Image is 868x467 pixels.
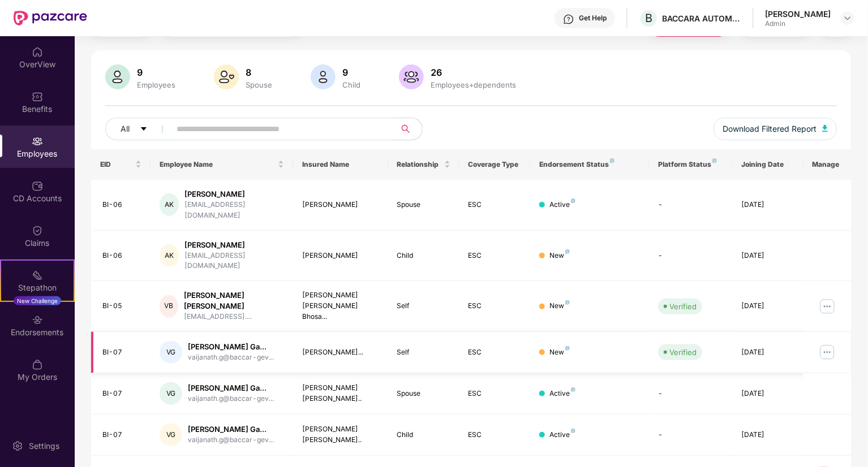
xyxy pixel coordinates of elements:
[32,180,43,192] img: svg+xml;base64,PHN2ZyBpZD0iQ0RfQWNjb3VudHMiIGRhdGEtbmFtZT0iQ0QgQWNjb3VudHMiIHhtbG5zPSJodHRwOi8vd3...
[397,347,450,358] div: Self
[645,11,652,25] span: B
[102,430,141,440] div: BI-07
[662,13,741,24] div: BACCARA AUTOMATION AND CONTROL INDIA PRIVATE LIMITED
[151,149,293,180] th: Employee Name
[160,244,179,267] div: AK
[565,346,570,351] img: svg+xml;base64,PHN2ZyB4bWxucz0iaHR0cDovL3d3dy53My5vcmcvMjAwMC9zdmciIHdpZHRoPSI4IiBoZWlnaHQ9IjgiIH...
[818,297,836,315] img: manageButton
[188,435,274,446] div: vaijanath.g@baccar-gev...
[394,124,416,133] span: search
[32,359,43,370] img: svg+xml;base64,PHN2ZyBpZD0iTXlfT3JkZXJzIiBkYXRhLW5hbWU9Ik15IE9yZGVycyIgeG1sbnM9Imh0dHA6Ly93d3cudz...
[102,301,141,312] div: BI-05
[741,347,794,358] div: [DATE]
[184,240,284,250] div: [PERSON_NAME]
[102,250,141,261] div: BI-06
[669,347,697,358] div: Verified
[32,314,43,326] img: svg+xml;base64,PHN2ZyBpZD0iRW5kb3JzZW1lbnRzIiB4bWxucz0iaHR0cDovL3d3dy53My5vcmcvMjAwMC9zdmciIHdpZH...
[712,158,717,163] img: svg+xml;base64,PHN2ZyB4bWxucz0iaHR0cDovL3d3dy53My5vcmcvMjAwMC9zdmciIHdpZHRoPSI4IiBoZWlnaHQ9IjgiIH...
[311,64,336,89] img: svg+xml;base64,PHN2ZyB4bWxucz0iaHR0cDovL3d3dy53My5vcmcvMjAwMC9zdmciIHhtbG5zOnhsaW5rPSJodHRwOi8vd3...
[658,160,723,169] div: Platform Status
[188,341,274,352] div: [PERSON_NAME] Ga...
[293,149,388,180] th: Insured Name
[214,64,239,89] img: svg+xml;base64,PHN2ZyB4bWxucz0iaHR0cDovL3d3dy53My5vcmcvMjAwMC9zdmciIHhtbG5zOnhsaW5rPSJodHRwOi8vd3...
[459,149,531,180] th: Coverage Type
[539,160,640,169] div: Endorsement Status
[184,200,284,221] div: [EMAIL_ADDRESS][DOMAIN_NAME]
[32,136,43,147] img: svg+xml;base64,PHN2ZyBpZD0iRW1wbG95ZWVzIiB4bWxucz0iaHR0cDovL3d3dy53My5vcmcvMjAwMC9zdmciIHdpZHRoPS...
[397,160,442,169] span: Relationship
[571,429,575,433] img: svg+xml;base64,PHN2ZyB4bWxucz0iaHR0cDovL3d3dy53My5vcmcvMjAwMC9zdmciIHdpZHRoPSI4IiBoZWlnaHQ9IjgiIH...
[818,343,836,361] img: manageButton
[32,91,43,102] img: svg+xml;base64,PHN2ZyBpZD0iQmVuZWZpdHMiIHhtbG5zPSJodHRwOi8vd3d3LnczLm9yZy8yMDAwL3N2ZyIgd2lkdGg9Ij...
[25,440,63,452] div: Settings
[302,424,379,446] div: [PERSON_NAME] [PERSON_NAME]..
[135,67,178,78] div: 9
[571,387,575,392] img: svg+xml;base64,PHN2ZyB4bWxucz0iaHR0cDovL3d3dy53My5vcmcvMjAwMC9zdmciIHdpZHRoPSI4IiBoZWlnaHQ9IjgiIH...
[1,282,74,293] div: Stepathon
[160,193,179,216] div: AK
[571,198,575,203] img: svg+xml;base64,PHN2ZyB4bWxucz0iaHR0cDovL3d3dy53My5vcmcvMjAwMC9zdmciIHdpZHRoPSI4IiBoZWlnaHQ9IjgiIH...
[549,301,570,312] div: New
[723,123,817,135] span: Download Filtered Report
[397,200,450,210] div: Spouse
[741,388,794,399] div: [DATE]
[397,430,450,440] div: Child
[135,80,178,89] div: Employees
[565,249,570,254] img: svg+xml;base64,PHN2ZyB4bWxucz0iaHR0cDovL3d3dy53My5vcmcvMjAwMC9zdmciIHdpZHRoPSI4IiBoZWlnaHQ9IjgiIH...
[184,189,284,200] div: [PERSON_NAME]
[843,14,852,23] img: svg+xml;base64,PHN2ZyBpZD0iRHJvcGRvd24tMzJ4MzIiIHhtbG5zPSJodHRwOi8vd3d3LnczLm9yZy8yMDAwL3N2ZyIgd2...
[649,180,732,231] td: -
[549,200,575,210] div: Active
[741,301,794,312] div: [DATE]
[243,80,274,89] div: Spouse
[549,388,575,399] div: Active
[803,149,851,180] th: Manage
[469,388,522,399] div: ESC
[399,64,424,89] img: svg+xml;base64,PHN2ZyB4bWxucz0iaHR0cDovL3d3dy53My5vcmcvMjAwMC9zdmciIHhtbG5zOnhsaW5rPSJodHRwOi8vd3...
[91,149,151,180] th: EID
[549,430,575,440] div: Active
[428,80,518,89] div: Employees+dependents
[105,64,130,89] img: svg+xml;base64,PHN2ZyB4bWxucz0iaHR0cDovL3d3dy53My5vcmcvMjAwMC9zdmciIHhtbG5zOnhsaW5rPSJodHRwOi8vd3...
[549,347,570,358] div: New
[14,296,61,305] div: New Challenge
[741,430,794,440] div: [DATE]
[469,430,522,440] div: ESC
[765,19,831,28] div: Admin
[741,250,794,261] div: [DATE]
[302,290,379,322] div: [PERSON_NAME] [PERSON_NAME] Bhosa...
[822,125,828,132] img: svg+xml;base64,PHN2ZyB4bWxucz0iaHR0cDovL3d3dy53My5vcmcvMjAwMC9zdmciIHhtbG5zOnhsaW5rPSJodHRwOi8vd3...
[160,160,276,169] span: Employee Name
[714,118,837,140] button: Download Filtered Report
[32,46,43,58] img: svg+xml;base64,PHN2ZyBpZD0iSG9tZSIgeG1sbnM9Imh0dHA6Ly93d3cudzMub3JnLzIwMDAvc3ZnIiB3aWR0aD0iMjAiIG...
[669,301,697,312] div: Verified
[14,11,87,25] img: New Pazcare Logo
[397,388,450,399] div: Spouse
[160,341,182,364] div: VG
[160,382,182,405] div: VG
[184,250,284,272] div: [EMAIL_ADDRESS][DOMAIN_NAME]
[469,301,522,312] div: ESC
[302,383,379,404] div: [PERSON_NAME] [PERSON_NAME]..
[302,347,379,358] div: [PERSON_NAME]...
[188,394,274,404] div: vaijanath.g@baccar-gev...
[340,67,363,78] div: 9
[121,123,130,135] span: All
[397,301,450,312] div: Self
[732,149,803,180] th: Joining Date
[565,300,570,305] img: svg+xml;base64,PHN2ZyB4bWxucz0iaHR0cDovL3d3dy53My5vcmcvMjAwMC9zdmciIHdpZHRoPSI4IiBoZWlnaHQ9IjgiIH...
[563,14,574,25] img: svg+xml;base64,PHN2ZyBpZD0iSGVscC0zMngzMiIgeG1sbnM9Imh0dHA6Ly93d3cudzMub3JnLzIwMDAvc3ZnIiB3aWR0aD...
[140,125,148,134] span: caret-down
[428,67,518,78] div: 26
[100,160,133,169] span: EID
[105,118,174,140] button: Allcaret-down
[397,250,450,261] div: Child
[340,80,363,89] div: Child
[184,290,284,312] div: [PERSON_NAME] [PERSON_NAME]
[649,414,732,456] td: -
[160,295,178,318] div: VB
[302,200,379,210] div: [PERSON_NAME]
[649,231,732,282] td: -
[102,388,141,399] div: BI-07
[102,200,141,210] div: BI-06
